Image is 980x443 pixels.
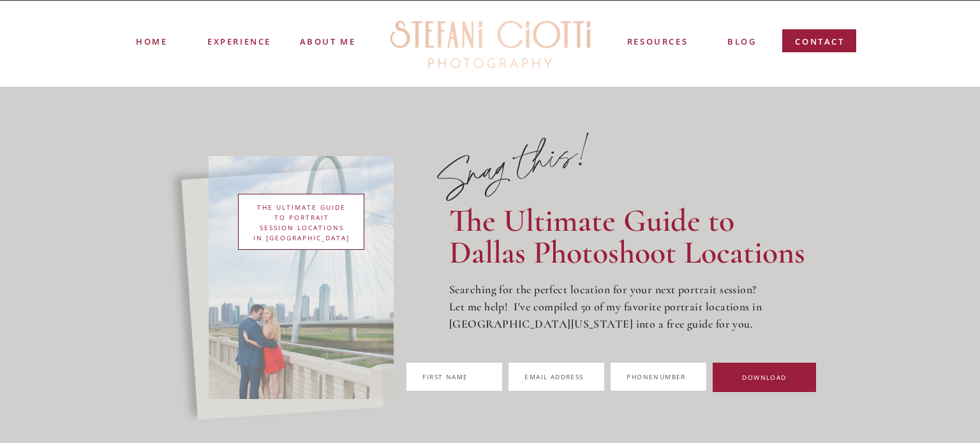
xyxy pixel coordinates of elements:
p: Snag this! [415,129,599,212]
a: Home [136,35,167,47]
span: Phone [627,372,653,381]
h3: THE ULTIMATE GUIDE TO PORTRAIT SESSION LOCATIONS IN [GEOGRAPHIC_DATA] [252,202,351,242]
a: ABOUT ME [299,35,357,47]
span: ss [575,372,584,381]
span: Number [653,372,685,381]
a: contact [795,35,845,54]
a: resources [626,35,689,50]
span: DOWNLOAD [742,373,786,382]
a: experience [207,35,271,45]
span: Email addre [524,372,575,381]
span: First n [422,372,452,381]
button: DOWNLOAD [713,363,815,392]
span: ame [452,372,468,381]
h2: The Ultimate Guide to Dallas Photoshoot Locations [449,205,820,274]
a: blog [727,35,756,50]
